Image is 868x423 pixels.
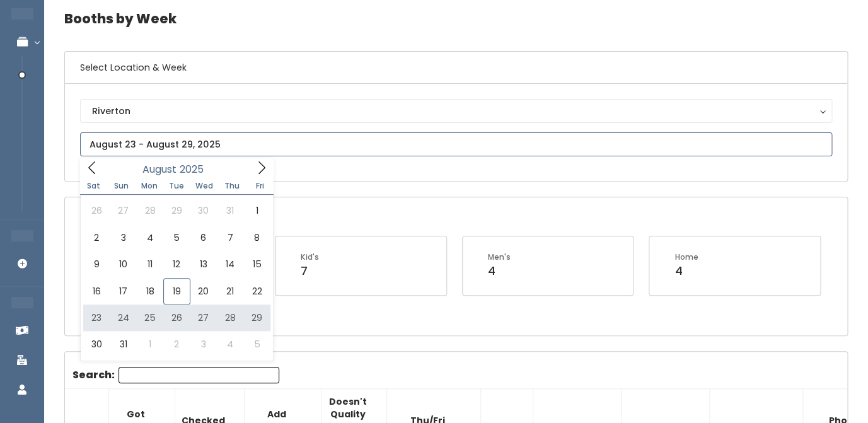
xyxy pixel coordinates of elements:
span: August 20, 2025 [190,278,217,304]
span: September 2, 2025 [163,331,190,357]
div: 4 [488,263,511,279]
span: August 19, 2025 [163,278,190,304]
span: September 5, 2025 [243,331,270,357]
span: August 28, 2025 [217,304,243,331]
span: August 30, 2025 [83,331,110,357]
span: September 3, 2025 [190,331,217,357]
span: August 16, 2025 [83,278,110,304]
span: August 15, 2025 [243,251,270,277]
div: Riverton [92,104,820,118]
span: August 8, 2025 [243,224,270,251]
span: July 31, 2025 [217,197,243,224]
button: Riverton [80,99,832,123]
span: September 4, 2025 [217,331,243,357]
span: Tue [163,182,190,190]
span: August 13, 2025 [190,251,217,277]
div: Men's [488,252,511,263]
span: August 14, 2025 [217,251,243,277]
span: August 21, 2025 [217,278,243,304]
span: August 4, 2025 [137,224,163,251]
span: August 12, 2025 [163,251,190,277]
span: Thu [218,182,246,190]
div: 7 [301,263,319,279]
span: July 29, 2025 [163,197,190,224]
span: August 11, 2025 [137,251,163,277]
span: Sun [108,182,136,190]
span: August 2, 2025 [83,224,110,251]
span: Sat [80,182,108,190]
div: 4 [674,263,698,279]
h4: Booths by Week [64,1,848,36]
h6: Select Location & Week [65,52,847,84]
input: Year [176,161,214,177]
span: August 23, 2025 [83,304,110,331]
span: August 9, 2025 [83,251,110,277]
span: September 1, 2025 [137,331,163,357]
label: Search: [72,367,279,383]
span: August 1, 2025 [243,197,270,224]
span: August 18, 2025 [137,278,163,304]
span: July 26, 2025 [83,197,110,224]
div: Kid's [301,252,319,263]
span: August 27, 2025 [190,304,217,331]
div: Home [674,252,698,263]
span: August 6, 2025 [190,224,217,251]
input: Search: [119,367,279,383]
span: Wed [190,182,218,190]
span: August 17, 2025 [110,278,136,304]
span: August 29, 2025 [243,304,270,331]
span: July 28, 2025 [137,197,163,224]
input: August 23 - August 29, 2025 [80,132,832,156]
span: August 26, 2025 [163,304,190,331]
span: July 30, 2025 [190,197,217,224]
span: August 10, 2025 [110,251,136,277]
span: July 27, 2025 [110,197,136,224]
span: August [142,165,176,175]
span: August 22, 2025 [243,278,270,304]
span: August 25, 2025 [137,304,163,331]
span: August 31, 2025 [110,331,136,357]
span: August 5, 2025 [163,224,190,251]
span: August 3, 2025 [110,224,136,251]
span: Fri [246,182,274,190]
span: August 24, 2025 [110,304,136,331]
span: Mon [136,182,163,190]
span: August 7, 2025 [217,224,243,251]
